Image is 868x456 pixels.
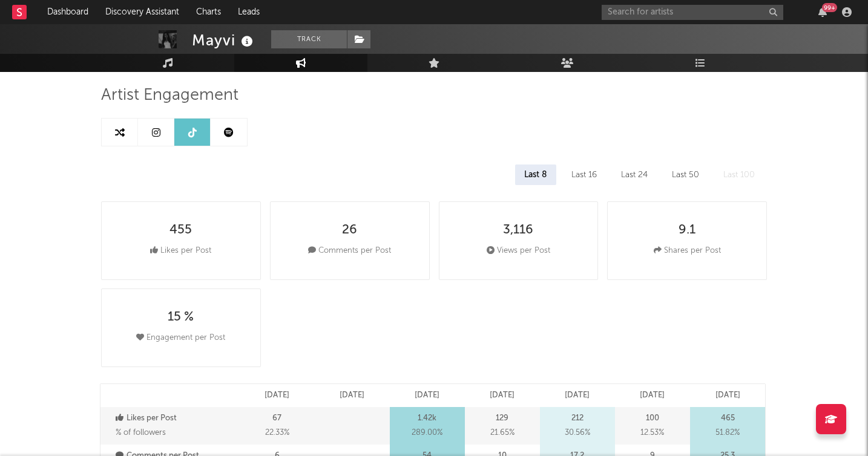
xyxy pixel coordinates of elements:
span: 22.33 % [265,426,289,440]
p: [DATE] [490,388,515,403]
div: Last 16 [562,164,606,185]
p: 129 [496,411,508,426]
span: Artist Engagement [101,88,238,103]
p: [DATE] [340,388,364,403]
div: Likes per Post [150,244,211,258]
p: [DATE] [715,388,740,403]
span: 21.65 % [490,426,515,440]
div: Mayvi [192,30,256,50]
p: 1.42k [418,411,436,426]
span: 51.82 % [715,426,740,440]
span: 289.00 % [412,426,442,440]
div: Shares per Post [654,244,721,258]
p: [DATE] [265,388,289,403]
p: [DATE] [415,388,439,403]
div: 3,116 [503,223,533,238]
p: Likes per Post [116,411,237,426]
div: Comments per Post [308,244,391,258]
span: 12.53 % [640,426,664,440]
button: Track [271,30,347,48]
div: Last 8 [515,164,556,185]
p: 67 [272,411,281,426]
p: 100 [646,411,659,426]
div: Views per Post [487,244,550,258]
div: 15 % [168,310,194,325]
p: 212 [571,411,584,426]
div: 26 [342,223,357,238]
p: [DATE] [565,388,590,403]
div: Last 50 [663,164,708,185]
span: % of followers [116,429,166,437]
div: Last 24 [612,164,657,185]
p: [DATE] [640,388,665,403]
div: Engagement per Post [136,331,225,345]
div: 99 + [822,3,837,12]
button: 99+ [818,7,827,17]
div: Last 100 [714,164,764,185]
p: 465 [721,411,735,426]
div: 9.1 [679,223,695,238]
input: Search for artists [602,5,783,20]
div: 455 [169,223,192,238]
span: 30.56 % [565,426,590,440]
